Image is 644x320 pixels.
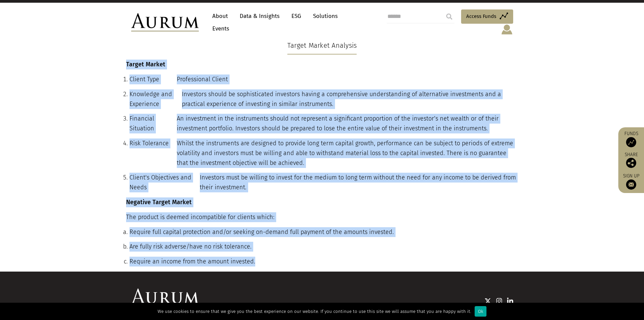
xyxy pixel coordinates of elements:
p: The product is deemed incompatible for clients which: [126,212,518,222]
img: Twitter icon [484,298,491,304]
div: Whilst the instruments are designed to provide long term capital growth, performance can be subje... [177,138,518,168]
li: Require full capital protection and/or seeking on-demand full payment of the amounts invested. [129,227,518,237]
span: Target Market Analysis [287,42,357,55]
img: Instagram icon [496,298,502,304]
div: Risk Tolerance [129,138,177,168]
div: Share [622,152,641,168]
a: About [209,10,231,22]
a: Sign up [622,173,641,190]
img: Linkedin icon [507,298,513,304]
div: Investors should be sophisticated investors having a comprehensive understanding of alternative i... [182,89,518,109]
img: account-icon.svg [501,24,513,35]
div: Investors must be willing to invest for the medium to long term without the need for any income t... [200,173,518,192]
a: ESG [288,10,305,22]
div: Knowledge and Experience [129,89,182,109]
p: Negative Target Market [126,197,518,207]
a: Funds [622,131,641,147]
span: Access Funds [466,12,496,20]
input: Submit [443,10,456,23]
img: Aurum Logo [131,289,199,307]
a: Solutions [310,10,341,22]
li: Require an income from the amount invested. [129,257,518,266]
p: Target Market [126,60,518,69]
div: An investment in the instruments should not represent a significant proportion of the investor’s ... [177,114,518,133]
a: Events [209,22,229,35]
img: Access Funds [626,137,636,147]
div: Client's Objectives and Needs [129,173,200,192]
div: Ok [475,306,486,317]
a: Access Funds [461,9,513,24]
img: Share this post [626,158,636,168]
a: Data & Insights [236,10,283,22]
div: Professional Client [177,74,228,84]
div: Financial Situation [129,114,177,133]
img: Sign up to our newsletter [626,179,636,190]
li: Are fully risk adverse/have no risk tolerance. [129,242,518,252]
div: Client Type [129,74,177,84]
img: Aurum [131,13,199,31]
